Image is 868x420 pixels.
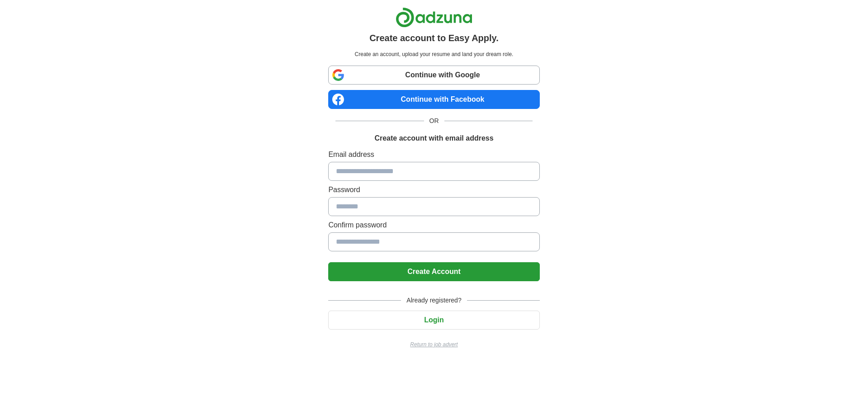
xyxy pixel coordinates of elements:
a: Continue with Facebook [328,90,539,109]
span: OR [424,116,444,126]
span: Already registered? [401,296,467,305]
label: Email address [328,149,539,160]
a: Login [328,316,539,324]
label: Confirm password [328,220,539,231]
h1: Create account with email address [374,133,493,144]
img: Adzuna logo [396,7,472,28]
label: Password [328,184,539,195]
button: Login [328,311,539,330]
button: Create Account [328,262,539,281]
h1: Create account to Easy Apply. [369,31,499,45]
a: Return to job advert [328,340,539,349]
p: Create an account, upload your resume and land your dream role. [330,50,538,58]
a: Continue with Google [328,66,539,85]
